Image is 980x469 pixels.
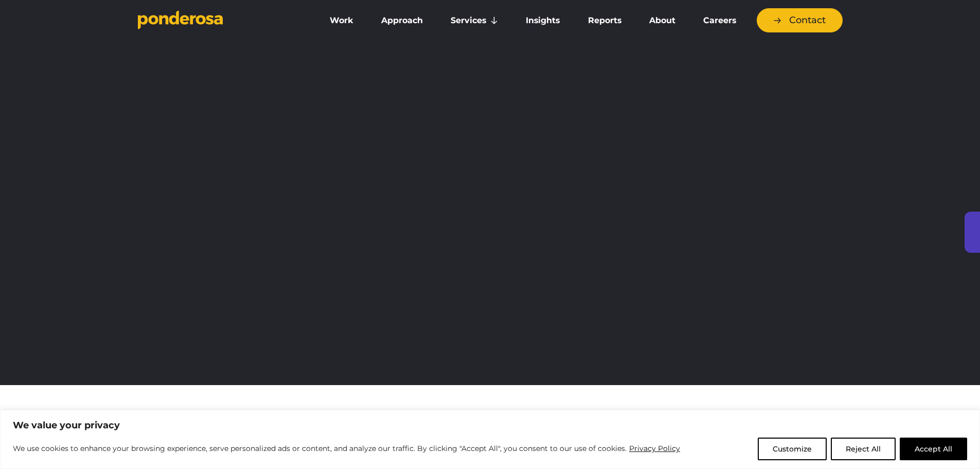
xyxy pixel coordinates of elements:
[369,10,435,31] a: Approach
[13,442,681,455] p: We use cookies to enhance your browsing experience, serve personalized ads or content, and analyz...
[757,8,843,32] a: Contact
[576,10,633,31] a: Reports
[831,438,896,460] button: Reject All
[758,438,827,460] button: Customize
[318,10,365,31] a: Work
[629,442,681,455] a: Privacy Policy
[138,10,302,31] a: Go to homepage
[691,10,748,31] a: Careers
[514,10,572,31] a: Insights
[13,419,967,431] p: We value your privacy
[637,10,687,31] a: About
[439,10,510,31] a: Services
[900,438,967,460] button: Accept All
